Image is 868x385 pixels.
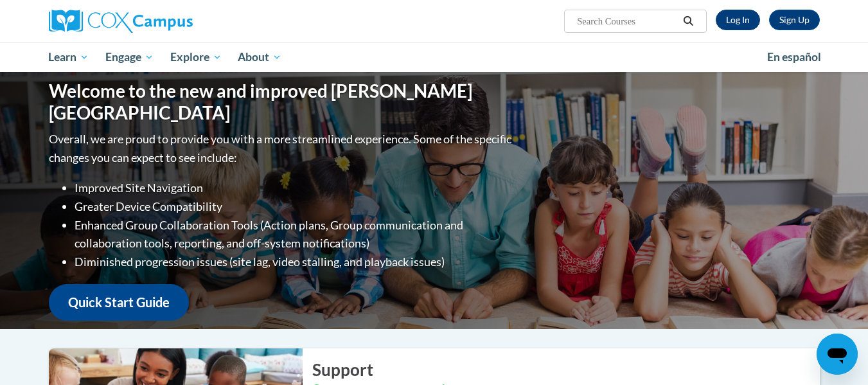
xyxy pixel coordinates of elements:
[767,50,821,64] span: En español
[49,80,515,123] h1: Welcome to the new and improved [PERSON_NAME][GEOGRAPHIC_DATA]
[759,44,829,71] a: En español
[75,197,515,216] li: Greater Device Compatibility
[229,42,290,72] a: About
[312,358,820,381] h2: Support
[162,42,230,72] a: Explore
[49,10,293,33] a: Cox Campus
[716,10,760,30] a: Log In
[49,10,193,33] img: Cox Campus
[170,49,222,65] span: Explore
[75,216,515,253] li: Enhanced Group Collaboration Tools (Action plans, Group communication and collaboration tools, re...
[48,49,89,65] span: Learn
[238,49,281,65] span: About
[576,13,678,29] input: Search Courses
[49,130,515,167] p: Overall, we are proud to provide you with a more streamlined experience. Some of the specific cha...
[769,10,820,30] a: Register
[817,334,858,375] iframe: Button to launch messaging window
[49,284,189,321] a: Quick Start Guide
[75,179,515,197] li: Improved Site Navigation
[30,42,839,72] div: Main menu
[678,13,698,29] button: Search
[40,42,98,72] a: Learn
[97,42,162,72] a: Engage
[75,253,515,271] li: Diminished progression issues (site lag, video stalling, and playback issues)
[105,49,154,65] span: Engage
